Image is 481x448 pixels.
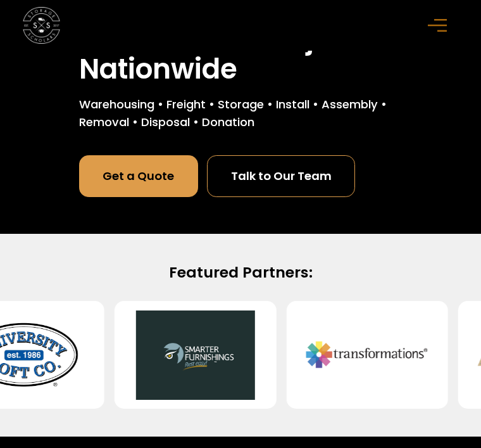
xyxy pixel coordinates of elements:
img: Storage Scholars main logo [23,7,59,44]
h1: Commercial Projects: Nationwide [79,23,402,84]
img: Smarter Furnishings [133,310,258,400]
p: Warehousing • Freight • Storage • Install • Assembly • Removal • Disposal • Donation [79,96,402,131]
a: home [23,7,59,44]
h2: Featured Partners: [24,262,457,283]
div: menu [421,7,458,44]
a: Talk to Our Team [207,155,355,197]
img: Transformations [305,310,430,400]
a: Get a Quote [79,155,198,197]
